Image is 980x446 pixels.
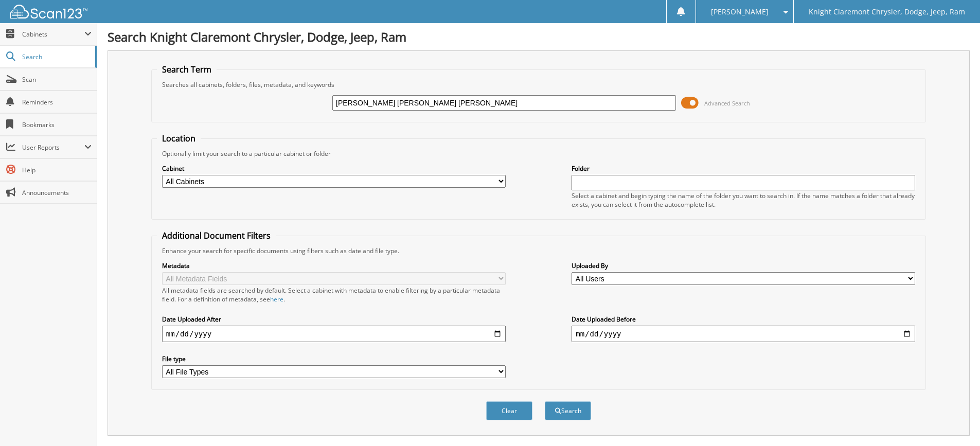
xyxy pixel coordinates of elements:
[22,52,90,61] span: Search
[162,286,506,304] div: All metadata fields are searched by default. Select a cabinet with metadata to enable filtering b...
[22,30,84,39] span: Cabinets
[22,166,92,174] span: Help
[22,98,92,106] span: Reminders
[22,143,84,152] span: User Reports
[22,188,92,197] span: Announcements
[572,326,915,342] input: end
[809,9,965,15] span: Knight Claremont Chrysler, Dodge, Jeep, Ram
[108,28,970,45] h1: Search Knight Claremont Chrysler, Dodge, Jeep, Ram
[157,149,920,158] div: Optionally limit your search to a particular cabinet or folder
[929,397,980,446] iframe: Chat Widget
[162,354,506,363] label: File type
[162,326,506,342] input: start
[157,80,920,89] div: Searches all cabinets, folders, files, metadata, and keywords
[162,315,506,324] label: Date Uploaded After
[572,315,915,324] label: Date Uploaded Before
[162,164,506,173] label: Cabinet
[162,261,506,270] label: Metadata
[10,5,87,19] img: scan123-logo-white.svg
[157,230,276,241] legend: Additional Document Filters
[711,9,769,15] span: [PERSON_NAME]
[545,401,591,420] button: Search
[22,120,92,129] span: Bookmarks
[704,99,750,107] span: Advanced Search
[157,64,217,75] legend: Search Term
[486,401,532,420] button: Clear
[572,191,915,209] div: Select a cabinet and begin typing the name of the folder you want to search in. If the name match...
[270,295,283,304] a: here
[572,164,915,173] label: Folder
[157,246,920,255] div: Enhance your search for specific documents using filters such as date and file type.
[157,133,201,144] legend: Location
[572,261,915,270] label: Uploaded By
[22,75,92,84] span: Scan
